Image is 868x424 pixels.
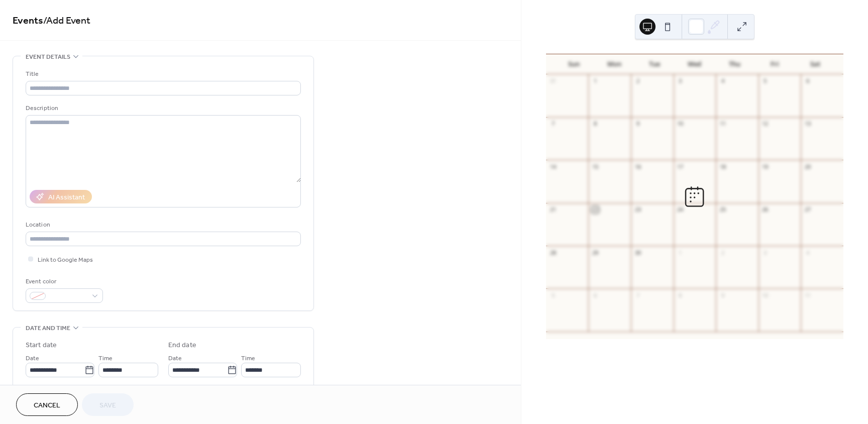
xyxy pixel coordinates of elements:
[677,77,684,85] div: 3
[804,77,811,85] div: 6
[634,77,641,85] div: 2
[762,291,769,299] div: 10
[762,120,769,128] div: 12
[549,206,557,214] div: 21
[594,54,634,74] div: Mon
[677,249,684,256] div: 1
[554,54,594,74] div: Sun
[634,120,641,128] div: 9
[34,400,60,411] span: Cancel
[591,206,599,214] div: 22
[43,11,90,31] span: / Add Event
[804,206,811,214] div: 27
[168,340,196,351] div: End date
[675,54,715,74] div: Wed
[762,163,769,170] div: 19
[591,249,599,256] div: 29
[677,120,684,128] div: 10
[677,163,684,170] div: 17
[719,249,726,256] div: 2
[38,255,93,265] span: Link to Google Maps
[634,54,675,74] div: Tue
[804,120,811,128] div: 13
[795,54,835,74] div: Sat
[762,206,769,214] div: 26
[804,163,811,170] div: 20
[715,54,755,74] div: Thu
[26,323,70,334] span: Date and time
[26,276,101,287] div: Event color
[549,120,557,128] div: 7
[634,206,641,214] div: 23
[677,291,684,299] div: 8
[549,77,557,85] div: 31
[804,249,811,256] div: 4
[549,163,557,170] div: 14
[762,77,769,85] div: 5
[26,353,39,364] span: Date
[634,249,641,256] div: 30
[591,163,599,170] div: 15
[549,291,557,299] div: 5
[719,77,726,85] div: 4
[26,69,299,79] div: Title
[591,291,599,299] div: 6
[26,220,299,230] div: Location
[26,103,299,114] div: Description
[719,291,726,299] div: 9
[13,11,43,31] a: Events
[755,54,795,74] div: Fri
[591,77,599,85] div: 1
[719,120,726,128] div: 11
[719,206,726,214] div: 25
[719,163,726,170] div: 18
[16,393,78,416] button: Cancel
[804,291,811,299] div: 11
[549,249,557,256] div: 28
[241,353,255,364] span: Time
[762,249,769,256] div: 3
[591,120,599,128] div: 8
[634,163,641,170] div: 16
[98,353,113,364] span: Time
[634,291,641,299] div: 7
[26,52,70,62] span: Event details
[677,206,684,214] div: 24
[168,353,182,364] span: Date
[26,340,57,351] div: Start date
